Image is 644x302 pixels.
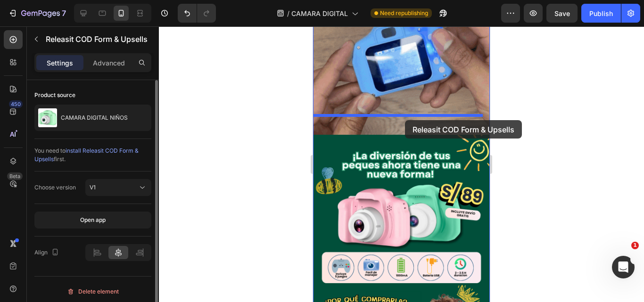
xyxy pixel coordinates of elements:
p: 7 [62,8,66,19]
button: Publish [581,4,621,23]
p: CAMARA DIGITAL NIÑOS [61,114,128,121]
span: Need republishing [380,9,428,17]
span: 1 [631,242,639,249]
button: Save [546,4,578,23]
p: Settings [47,58,73,68]
div: Align [34,246,61,259]
button: Delete element [34,284,151,299]
div: Open app [80,216,106,224]
div: Undo/Redo [178,4,216,23]
span: V1 [90,184,96,191]
div: Publish [589,8,613,18]
button: Open app [34,212,151,229]
div: 450 [9,100,23,108]
div: Beta [7,172,23,180]
div: Delete element [67,286,119,297]
button: 7 [4,4,70,23]
div: You need to first. [34,147,151,163]
button: V1 [85,179,151,196]
p: Advanced [93,58,125,68]
img: product feature img [38,108,57,127]
span: CAMARA DIGITAL [291,8,348,18]
iframe: Design area [313,26,490,302]
div: Choose version [34,183,76,192]
iframe: Intercom live chat [612,256,635,278]
div: Product source [34,91,75,99]
span: / [287,8,289,18]
span: Save [554,9,570,17]
p: Releasit COD Form & Upsells [46,33,148,45]
span: install Releasit COD Form & Upsells [34,147,139,163]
